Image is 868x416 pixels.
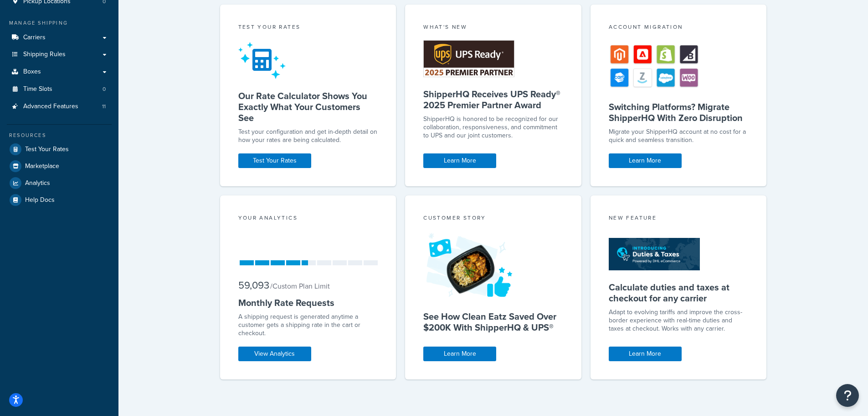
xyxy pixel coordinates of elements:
div: Migrate your ShipperHQ account at no cost for a quick and seamless transition. [609,128,749,144]
div: Test your configuration and get in-depth detail on how your rates are being calculated. [238,128,378,144]
a: Shipping Rules [7,46,112,63]
a: Advanced Features11 [7,98,112,115]
div: Your Analytics [238,214,378,224]
div: Customer Story [423,214,563,224]
h5: Monthly Rate Requests [238,297,378,308]
small: / Custom Plan Limit [270,281,330,291]
a: Time Slots0 [7,81,112,98]
li: Time Slots [7,81,112,98]
span: Marketplace [25,163,59,170]
span: Time Slots [23,85,52,93]
h5: ShipperHQ Receives UPS Ready® 2025 Premier Partner Award [423,89,563,111]
a: Help Docs [7,192,112,208]
h5: Calculate duties and taxes at checkout for any carrier [609,282,749,304]
span: Test Your Rates [25,146,69,153]
div: New Feature [609,214,749,224]
span: Boxes [23,68,41,76]
div: Account Migration [609,23,749,33]
a: Learn More [423,347,496,361]
span: Help Docs [25,196,55,204]
a: View Analytics [238,347,311,361]
a: Carriers [7,29,112,46]
span: 59,093 [238,278,269,293]
a: Test Your Rates [238,153,311,168]
div: Test your rates [238,23,378,33]
span: 0 [103,85,106,93]
div: What's New [423,23,563,33]
a: Marketplace [7,158,112,174]
span: Shipping Rules [23,51,66,58]
h5: Switching Platforms? Migrate ShipperHQ With Zero Disruption [609,101,749,123]
a: Analytics [7,175,112,191]
a: Learn More [609,153,682,168]
div: Resources [7,132,112,139]
a: Learn More [423,153,496,168]
h5: Our Rate Calculator Shows You Exactly What Your Customers See [238,90,378,123]
button: Open Resource Center [836,384,859,407]
a: Test Your Rates [7,141,112,158]
span: 11 [102,103,106,111]
li: Advanced Features [7,98,112,115]
span: Advanced Features [23,103,78,111]
a: Learn More [609,347,682,361]
span: Analytics [25,179,50,187]
a: Boxes [7,63,112,80]
p: Adapt to evolving tariffs and improve the cross-border experience with real-time duties and taxes... [609,308,749,333]
p: ShipperHQ is honored to be recognized for our collaboration, responsiveness, and commitment to UP... [423,115,563,140]
h5: See How Clean Eatz Saved Over $200K With ShipperHQ & UPS® [423,311,563,333]
div: Manage Shipping [7,19,112,27]
span: Carriers [23,34,46,42]
div: A shipping request is generated anytime a customer gets a shipping rate in the cart or checkout. [238,313,378,337]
